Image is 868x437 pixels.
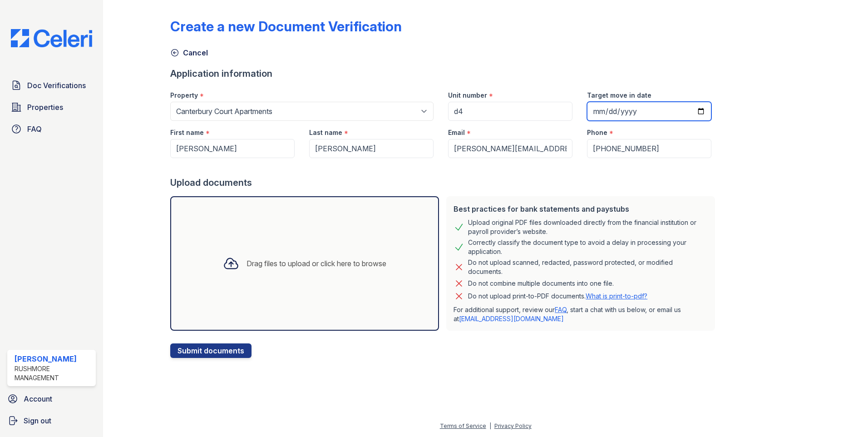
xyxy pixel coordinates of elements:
[468,292,647,301] p: Do not upload print-to-PDF documents.
[247,258,386,269] div: Drag files to upload or click here to browse
[27,80,86,91] span: Doc Verifications
[448,128,465,137] label: Email
[489,422,491,429] div: |
[170,18,402,35] div: Create a new Document Verification
[454,204,708,214] div: Best practices for bank statements and paystubs
[7,120,96,138] a: FAQ
[468,218,708,236] div: Upload original PDF files downloaded directly from the financial institution or payroll provider’...
[7,76,96,94] a: Doc Verifications
[170,91,198,100] label: Property
[555,306,567,313] a: FAQ
[454,305,708,323] p: For additional support, review our , start a chat with us below, or email us at
[4,412,99,430] a: Sign out
[494,422,532,429] a: Privacy Policy
[7,98,96,116] a: Properties
[170,343,252,358] button: Submit documents
[468,278,614,289] div: Do not combine multiple documents into one file.
[24,393,52,404] span: Account
[27,102,63,113] span: Properties
[170,47,208,58] a: Cancel
[24,415,51,426] span: Sign out
[309,128,342,137] label: Last name
[586,292,647,300] a: What is print-to-pdf?
[468,238,708,256] div: Correctly classify the document type to avoid a delay in processing your application.
[440,422,486,429] a: Terms of Service
[170,176,719,189] div: Upload documents
[15,353,92,364] div: [PERSON_NAME]
[4,29,99,47] img: CE_Logo_Blue-a8612792a0a2168367f1c8372b55b34899dd931a85d93a1a3d3e32e68fde9ad4.png
[448,91,487,100] label: Unit number
[459,315,564,323] a: [EMAIL_ADDRESS][DOMAIN_NAME]
[4,390,99,408] a: Account
[170,67,719,80] div: Application information
[468,258,708,276] div: Do not upload scanned, redacted, password protected, or modified documents.
[27,124,42,134] span: FAQ
[587,128,607,137] label: Phone
[170,128,204,137] label: First name
[15,364,92,382] div: Rushmore Management
[587,91,651,100] label: Target move in date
